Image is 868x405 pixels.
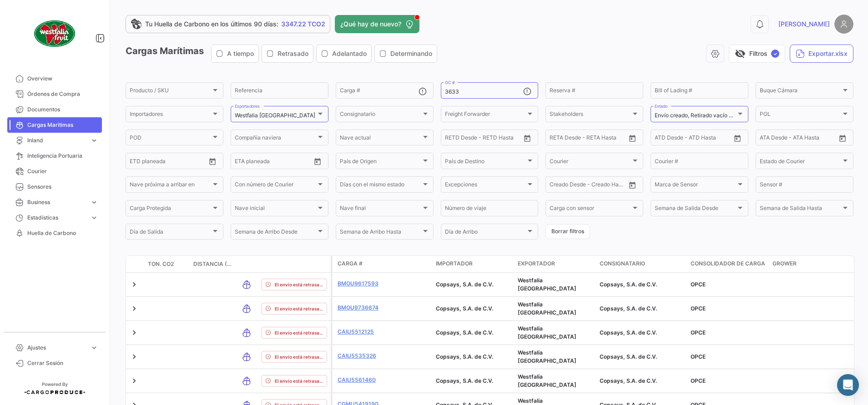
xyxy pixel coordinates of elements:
a: Overview [7,71,102,86]
span: Business [27,198,86,206]
span: OPCE [691,305,706,312]
datatable-header-cell: Estado de Envio [258,260,331,268]
span: Importadores [130,112,211,119]
span: POL [760,112,841,119]
span: Copsays, S.A. de C.V. [436,281,493,288]
span: Determinando [390,49,432,58]
span: Copsays, S.A. de C.V. [600,353,657,360]
span: Courier [27,167,98,175]
input: Hasta [572,136,608,142]
span: Semana de Salida Hasta [760,206,841,213]
a: Sensores [7,179,102,195]
span: expand_more [90,136,98,145]
span: Importador [436,260,473,268]
span: 3347.22 TCO2 [281,20,325,29]
span: Inteligencia Portuaria [27,152,98,160]
datatable-header-cell: Grower [769,256,851,272]
datatable-header-cell: Ton. CO2 [144,256,190,272]
span: Días con el mismo estado [340,183,421,189]
datatable-header-cell: Carga # [332,256,387,272]
span: A tiempo [227,49,254,58]
span: Adelantado [332,49,367,58]
span: OPCE [691,377,706,384]
span: Inland [27,136,86,145]
span: El envío está retrasado. [275,377,323,385]
a: BMOU9617593 [338,280,383,288]
input: Desde [445,136,461,142]
datatable-header-cell: Exportador [514,256,596,272]
span: Carga con sensor [550,206,631,213]
span: Copsays, S.A. de C.V. [436,305,493,312]
a: BMOU9736674 [338,304,383,312]
button: Open calendar [731,131,744,145]
span: El envío está retrasado. [275,305,323,312]
input: ATA Desde [760,136,787,142]
datatable-header-cell: Importador [432,256,514,272]
span: Copsays, S.A. de C.V. [600,281,657,288]
input: Desde [130,159,146,165]
span: Copsays, S.A. de C.V. [436,353,493,360]
input: Hasta [468,136,504,142]
a: Expand/Collapse Row [130,328,139,337]
span: Ton. CO2 [148,260,174,268]
input: Creado Desde [550,183,583,189]
a: Inteligencia Portuaria [7,148,102,164]
span: Día de Salida [130,230,211,236]
span: Retrasado [278,49,308,58]
span: Westfalia Chile [518,349,576,364]
span: Nave final [340,206,421,213]
span: OPCE [691,329,706,336]
datatable-header-cell: Modo de Transporte [235,260,258,268]
a: Documentos [7,102,102,117]
span: Grower [772,260,797,268]
div: Abrir Intercom Messenger [837,374,859,396]
input: ATD Hasta [690,136,726,142]
img: client-50.png [32,11,77,56]
span: OPCE [691,281,706,288]
span: Courier [550,159,631,165]
input: Creado Hasta [590,183,626,189]
span: País de Origen [340,159,421,165]
span: El envío está retrasado. [275,329,323,336]
datatable-header-cell: Póliza [387,256,409,272]
span: Carga Protegida [130,206,211,213]
a: Tu Huella de Carbono en los últimos 90 días:3347.22 TCO2 [126,15,330,33]
span: Sensores [27,183,98,191]
button: ¿Qué hay de nuevo? [335,15,419,33]
span: ¿Qué hay de nuevo? [340,20,401,29]
mat-select-trigger: Westfalia [GEOGRAPHIC_DATA] [235,112,315,119]
img: placeholder-user.png [834,15,853,34]
datatable-header-cell: Distancia (KM) [190,256,235,272]
a: CAIU5535326 [338,352,383,360]
span: Copsays, S.A. de C.V. [600,305,657,312]
button: Open calendar [626,131,639,145]
button: A tiempo [212,45,258,62]
span: Copsays, S.A. de C.V. [600,377,657,384]
span: El envío está retrasado. [275,281,323,288]
button: Open calendar [311,155,324,168]
span: Consignatario [600,260,645,268]
span: Buque Cámara [760,89,841,95]
span: Estadísticas [27,214,86,222]
span: País de Destino [445,159,526,165]
span: Día de Arribo [445,230,526,236]
input: Hasta [152,159,188,165]
input: ATD Desde [655,136,683,142]
span: Huella de Carbono [27,229,98,237]
span: visibility_off [735,48,746,59]
span: [PERSON_NAME] [778,20,830,29]
span: expand_more [90,198,98,206]
span: Nave inicial [235,206,316,213]
span: Westfalia Chile [518,325,576,340]
a: CAIU5561460 [338,376,383,384]
input: Desde [235,159,251,165]
span: Con número de Courier [235,183,316,189]
a: Cargas Marítimas [7,117,102,133]
button: Open calendar [206,155,219,168]
span: Copsays, S.A. de C.V. [436,377,493,384]
span: Westfalia Chile [518,301,576,316]
datatable-header-cell: Consolidador de Carga [687,256,769,272]
button: Determinando [375,45,437,62]
span: Stakeholders [550,112,631,119]
span: Copsays, S.A. de C.V. [436,329,493,336]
